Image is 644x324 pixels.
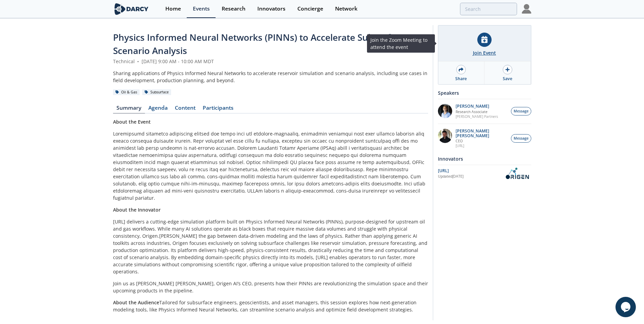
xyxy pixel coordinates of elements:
[113,70,428,84] div: Sharing applications of Physics Informed Neural Networks to accelerate reservoir simulation and s...
[456,109,498,114] p: Research Associate
[514,136,529,141] span: Message
[142,89,171,95] div: Subsurface
[514,109,529,114] span: Message
[165,6,181,12] div: Home
[503,167,531,179] img: OriGen.AI
[438,168,503,174] div: [URL]
[511,107,531,115] button: Message
[113,299,428,313] p: Tailored for subsurface engineers, geoscientists, and asset managers, this session explores how n...
[455,76,467,82] div: Share
[171,105,199,113] a: Content
[503,76,512,82] div: Save
[136,58,140,65] span: •
[113,89,140,95] div: Oil & Gas
[438,153,531,165] div: Innovators
[456,104,498,109] p: [PERSON_NAME]
[113,58,428,65] div: Technical [DATE] 9:00 AM - 10:00 AM MDT
[335,6,357,12] div: Network
[113,119,151,125] strong: About the Event
[438,174,503,179] div: Updated [DATE]
[456,114,498,119] p: [PERSON_NAME] Partners
[257,6,286,12] div: Innovators
[193,6,210,12] div: Events
[113,130,428,201] p: Loremipsumd sitametco adipiscing elitsed doe tempo inci utl etdolore-magnaaliq, enimadmin veniamq...
[438,129,452,143] img: 20112e9a-1f67-404a-878c-a26f1c79f5da
[113,299,159,306] strong: About the Audience
[113,105,145,113] a: Summary
[456,139,507,143] p: CEO
[113,3,150,15] img: logo-wide.svg
[113,280,428,294] p: Join us as [PERSON_NAME] [PERSON_NAME], Origen AI’s CEO, presents how their PINNs are revolutioni...
[438,87,531,99] div: Speakers
[438,167,531,179] a: [URL] Updated[DATE] OriGen.AI
[460,3,517,15] input: Advanced Search
[113,31,405,57] span: Physics Informed Neural Networks (PINNs) to Accelerate Subsurface Scenario Analysis
[438,104,452,118] img: 1EXUV5ipS3aUf9wnAL7U
[456,143,507,148] p: [URL]
[297,6,323,12] div: Concierge
[511,134,531,143] button: Message
[615,297,637,317] iframe: chat widget
[113,206,161,213] strong: About the Innovator
[456,129,507,138] p: [PERSON_NAME] [PERSON_NAME]
[199,105,237,113] a: Participants
[145,105,171,113] a: Agenda
[522,4,531,14] img: Profile
[113,218,428,275] p: [URL] delivers a cutting-edge simulation platform built on Physics Informed Neural Networks (PINN...
[222,6,245,12] div: Research
[473,49,496,56] div: Join Event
